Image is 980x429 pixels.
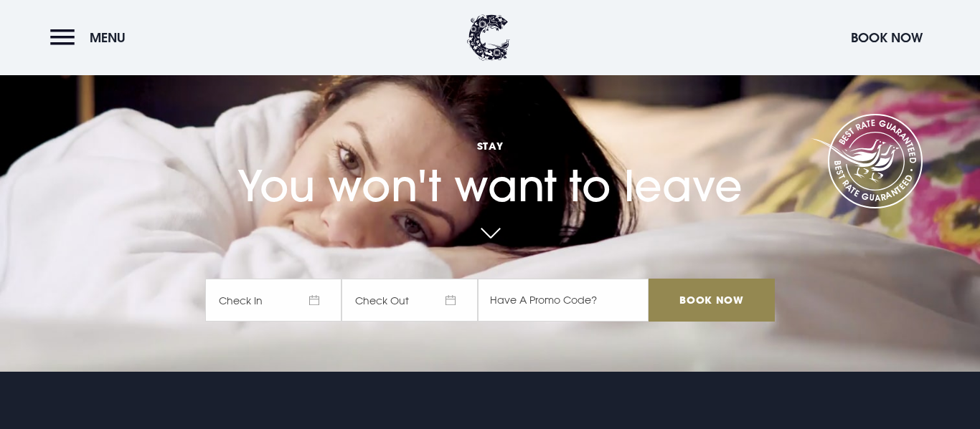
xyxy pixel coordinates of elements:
[467,14,510,61] img: Clandeboye Lodge
[50,22,133,53] button: Menu
[341,279,478,322] span: Check Out
[205,279,341,322] span: Check In
[90,29,126,46] span: Menu
[844,22,930,53] button: Book Now
[205,111,775,211] h1: You won't want to leave
[205,139,775,153] span: Stay
[649,279,775,322] input: Book Now
[478,279,649,322] input: Have A Promo Code?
